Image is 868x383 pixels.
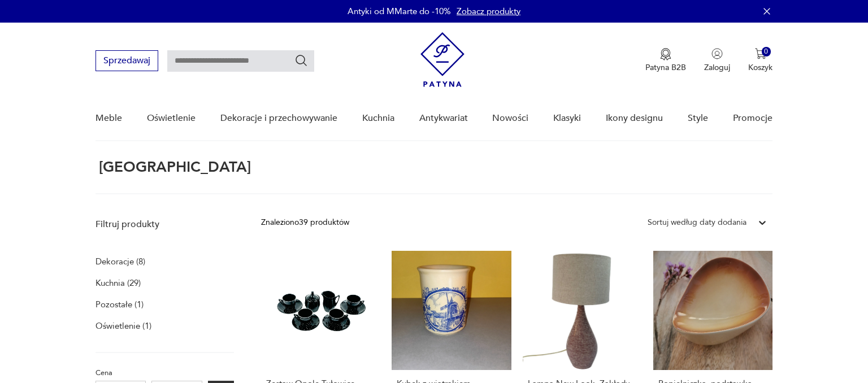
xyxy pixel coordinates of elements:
[553,97,581,140] a: Klasyki
[762,47,771,56] div: 0
[96,58,158,66] a: Sprzedawaj
[96,254,145,269] a: Dekoracje (8)
[96,159,251,175] h1: [GEOGRAPHIC_DATA]
[96,367,234,379] p: Cena
[96,50,158,71] button: Sprzedawaj
[704,62,730,73] p: Zaloguj
[492,97,528,140] a: Nowości
[704,48,730,73] button: Zaloguj
[96,275,141,291] a: Kuchnia (29)
[733,97,772,140] a: Promocje
[457,6,520,17] a: Zobacz produkty
[261,216,349,229] div: Znaleziono 39 produktów
[147,97,196,140] a: Oświetlenie
[688,97,708,140] a: Style
[755,48,766,59] img: Ikona koszyka
[96,218,234,230] p: Filtruj produkty
[362,97,394,140] a: Kuchnia
[645,48,686,73] button: Patyna B2B
[606,97,663,140] a: Ikony designu
[96,97,122,140] a: Meble
[294,54,308,67] button: Szukaj
[419,97,468,140] a: Antykwariat
[645,48,686,73] a: Ikona medaluPatyna B2B
[96,297,144,312] a: Pozostałe (1)
[660,48,671,60] img: Ikona medalu
[648,216,747,229] div: Sortuj według daty dodania
[711,48,723,59] img: Ikonka użytkownika
[748,62,772,73] p: Koszyk
[96,318,151,334] a: Oświetlenie (1)
[420,32,465,87] img: Patyna - sklep z meblami i dekoracjami vintage
[748,48,772,73] button: 0Koszyk
[220,97,337,140] a: Dekoracje i przechowywanie
[348,6,451,17] p: Antyki od MMarte do -10%
[645,62,686,73] p: Patyna B2B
